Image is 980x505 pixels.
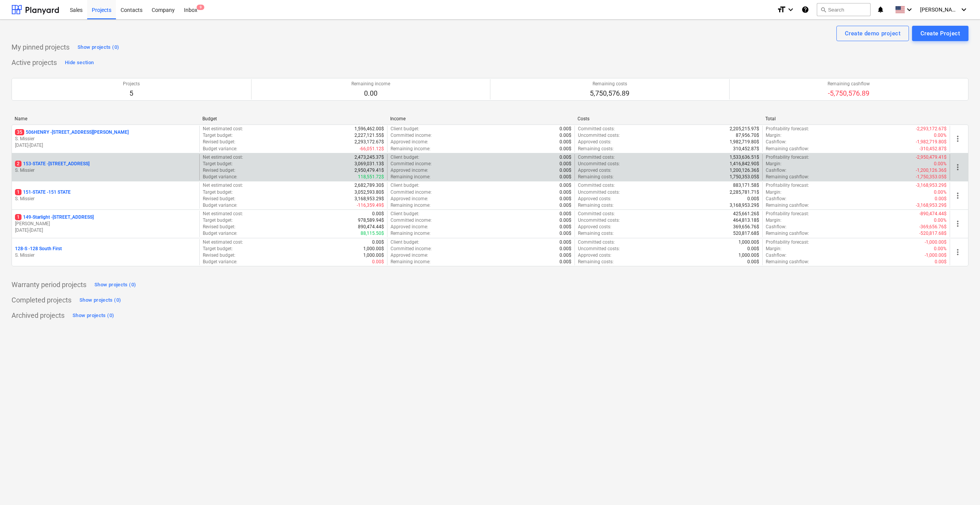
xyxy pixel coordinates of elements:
[766,174,809,180] p: Remaining cashflow :
[560,211,571,217] p: 0.00$
[912,26,968,41] button: Create Project
[828,89,870,98] p: -5,750,576.89
[578,202,614,209] p: Remaining costs :
[203,132,233,139] p: Target budget :
[15,129,129,136] p: 506HENRY - [STREET_ADDRESS][PERSON_NAME]
[925,252,947,259] p: -1,000.00$
[15,116,196,121] div: Name
[354,167,384,174] p: 2,950,479.41$
[935,259,947,265] p: 0.00$
[391,196,428,202] p: Approved income :
[391,126,419,132] p: Client budget :
[203,174,237,180] p: Budget variance :
[560,174,571,180] p: 0.00$
[766,161,781,167] p: Margin :
[15,221,196,227] p: [PERSON_NAME]
[391,132,432,139] p: Committed income :
[354,126,384,132] p: 1,596,462.00$
[354,132,384,139] p: 2,227,121.55$
[391,239,419,246] p: Client budget :
[391,259,430,265] p: Remaining income :
[766,224,786,230] p: Cashflow :
[919,211,947,217] p: -890,474.44$
[953,248,962,257] span: more_vert
[766,182,809,189] p: Profitability forecast :
[203,182,243,189] p: Net estimated cost :
[15,189,71,196] p: 151-STATE - 151 STATE
[15,196,196,202] p: S. Missier
[203,217,233,224] p: Target budget :
[766,196,786,202] p: Cashflow :
[203,202,237,209] p: Budget variance :
[934,132,947,139] p: 0.00%
[358,217,384,224] p: 978,589.94$
[919,146,947,152] p: -310,452.87$
[578,217,620,224] p: Uncommitted costs :
[203,224,235,230] p: Revised budget :
[391,139,428,145] p: Approved income :
[203,126,243,132] p: Net estimated cost :
[578,154,615,161] p: Committed costs :
[934,161,947,167] p: 0.00%
[766,252,786,259] p: Cashflow :
[203,139,235,145] p: Revised budget :
[560,224,571,230] p: 0.00$
[578,224,611,230] p: Approved costs :
[560,139,571,145] p: 0.00$
[578,239,615,246] p: Committed costs :
[578,196,611,202] p: Approved costs :
[65,58,94,67] div: Hide section
[747,246,759,252] p: 0.00$
[953,163,962,172] span: more_vert
[372,259,384,265] p: 0.00$
[730,174,759,180] p: 1,750,353.05$
[354,182,384,189] p: 2,682,789.30$
[354,196,384,202] p: 3,168,953.29$
[953,134,962,143] span: more_vert
[391,246,432,252] p: Committed income :
[391,224,428,230] p: Approved income :
[15,246,62,252] p: 128-S - 128 South First
[15,246,196,259] div: 128-S -128 South FirstS. Missier
[747,196,759,202] p: 0.00$
[63,56,96,69] button: Hide section
[738,239,759,246] p: 1,000.00$
[578,161,620,167] p: Uncommitted costs :
[747,259,759,265] p: 0.00$
[817,3,871,16] button: Search
[590,81,629,87] p: Remaining costs
[738,252,759,259] p: 1,000.00$
[836,26,909,41] button: Create demo project
[777,5,786,14] i: format_size
[560,217,571,224] p: 0.00$
[15,189,22,195] span: 1
[578,174,614,180] p: Remaining costs :
[12,280,86,289] p: Warranty period projects
[560,252,571,259] p: 0.00$
[391,252,428,259] p: Approved income :
[935,196,947,202] p: 0.00$
[942,468,980,505] div: Chat Widget
[71,309,116,322] button: Show projects (0)
[578,189,620,196] p: Uncommitted costs :
[766,217,781,224] p: Margin :
[578,126,615,132] p: Committed costs :
[78,294,123,306] button: Show projects (0)
[372,239,384,246] p: 0.00$
[358,174,384,180] p: 118,551.72$
[203,146,237,152] p: Budget variance :
[351,81,390,87] p: Remaining income
[953,191,962,200] span: more_vert
[94,281,136,289] div: Show projects (0)
[766,259,809,265] p: Remaining cashflow :
[15,214,94,221] p: 149-Starlight - [STREET_ADDRESS]
[934,246,947,252] p: 0.00%
[15,214,22,220] span: 1
[590,89,629,98] p: 5,750,576.89
[733,230,759,237] p: 520,817.68$
[560,259,571,265] p: 0.00$
[354,139,384,145] p: 2,293,172.67$
[578,252,611,259] p: Approved costs :
[916,126,947,132] p: -2,293,172.67$
[391,154,419,161] p: Client budget :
